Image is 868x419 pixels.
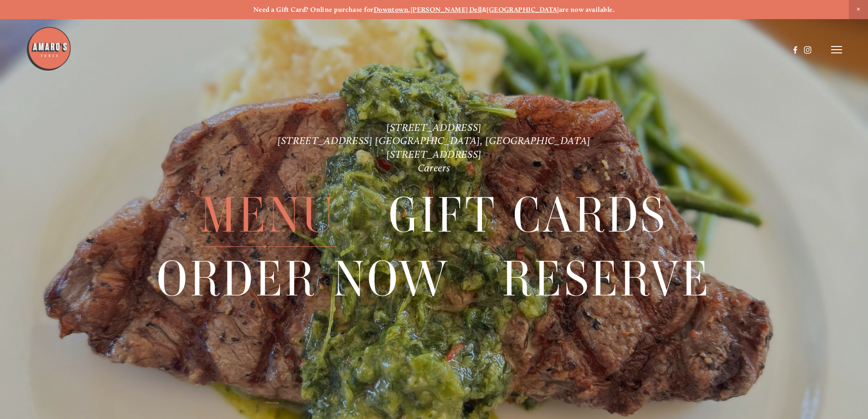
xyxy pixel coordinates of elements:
[482,5,487,14] strong: &
[559,5,615,14] strong: are now available.
[389,184,668,247] a: Gift Cards
[502,248,711,310] a: Reserve
[157,248,450,310] a: Order Now
[411,5,482,14] a: [PERSON_NAME] Dell
[408,5,410,14] strong: ,
[418,162,451,174] a: Careers
[386,121,482,134] a: [STREET_ADDRESS]
[386,148,482,160] a: [STREET_ADDRESS]
[277,134,591,147] a: [STREET_ADDRESS] [GEOGRAPHIC_DATA], [GEOGRAPHIC_DATA]
[26,26,72,72] img: Amaro's Table
[253,5,374,14] strong: Need a Gift Card? Online purchase for
[374,5,409,14] a: Downtown
[487,5,559,14] a: [GEOGRAPHIC_DATA]
[200,184,336,247] a: Menu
